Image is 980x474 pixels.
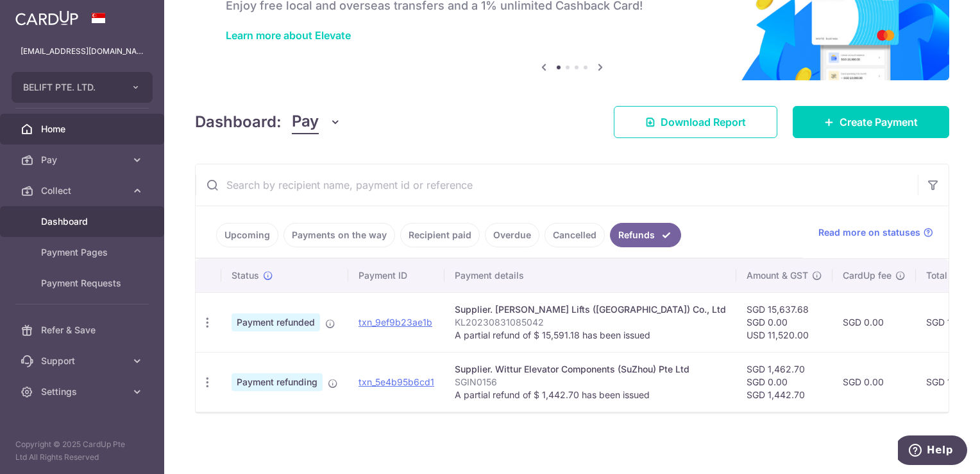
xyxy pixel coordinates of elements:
span: Download Report [661,114,746,130]
span: Read more on statuses [818,226,920,239]
a: txn_5e4b95b6cd1 [359,376,434,387]
span: Pay [41,154,126,166]
div: Supplier. Wittur Elevator Components (SuZhou) Pte Ltd [455,363,726,376]
a: Learn more about Elevate [226,29,351,42]
img: CardUp [15,10,78,26]
a: Overdue [485,223,539,247]
div: Supplier. [PERSON_NAME] Lifts ([GEOGRAPHIC_DATA]) Co., Ltd [455,303,726,316]
a: Refunds [610,223,681,247]
a: Cancelled [545,223,605,247]
a: Download Report [614,106,777,138]
span: Create Payment [840,114,918,130]
a: Payments on the way [283,223,395,247]
span: BELIFT PTE. LTD. [23,81,118,94]
iframe: Opens a widget where you can find more information [898,435,967,468]
th: Payment ID [348,259,444,292]
span: Status [232,269,259,282]
p: SGIN0156 [455,376,726,389]
a: txn_9ef9b23ae1b [359,317,432,328]
span: Amount & GST [747,269,808,282]
input: Search by recipient name, payment id or reference [196,164,918,206]
span: Collect [41,184,126,197]
td: SGD 0.00 [832,352,916,412]
td: SGD 15,637.68 SGD 0.00 USD 11,520.00 [736,292,832,352]
span: Total amt. [926,269,968,282]
span: Payment Requests [41,277,126,290]
span: Home [41,123,126,136]
span: Support [41,355,126,367]
p: [EMAIL_ADDRESS][DOMAIN_NAME] [21,45,144,58]
th: Payment details [444,259,736,292]
p: KL20230831085042 [455,316,726,329]
a: Recipient paid [400,223,480,247]
span: Dashboard [41,215,126,228]
a: Upcoming [216,223,278,247]
span: CardUp fee [843,269,891,282]
button: BELIFT PTE. LTD. [12,72,153,103]
span: A partial refund of $ 15,591.18 has been issued [455,329,650,340]
span: A partial refund of $ 1,442.70 has been issued [455,389,650,400]
a: Read more on statuses [818,226,933,239]
a: Create Payment [793,106,949,138]
td: SGD 1,462.70 SGD 0.00 SGD 1,442.70 [736,352,832,412]
span: Payment refunding [232,373,323,391]
span: Refer & Save [41,324,126,337]
h4: Dashboard: [195,110,282,134]
td: SGD 0.00 [832,292,916,352]
span: Payment refunded [232,313,320,331]
span: Pay [292,110,319,134]
button: Pay [292,110,341,134]
span: Payment Pages [41,246,126,259]
span: Settings [41,385,126,398]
